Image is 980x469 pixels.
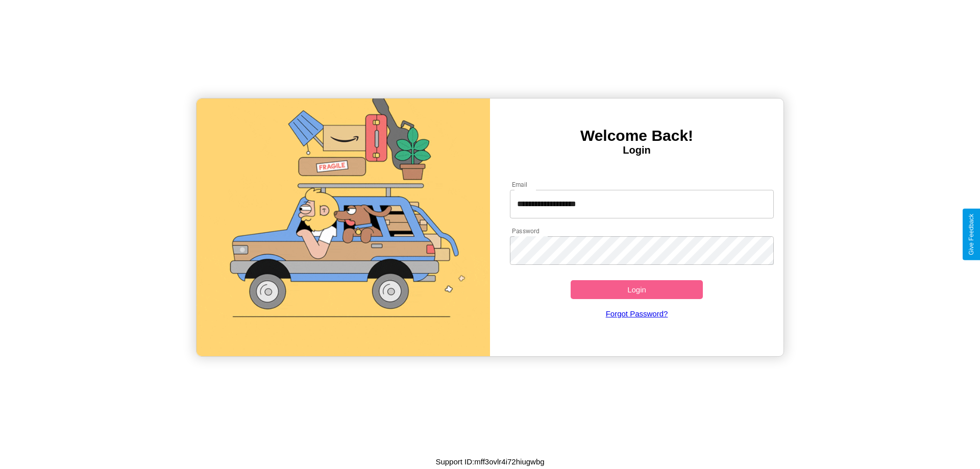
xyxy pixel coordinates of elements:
[197,98,490,356] img: gif
[512,180,528,189] label: Email
[435,455,544,468] p: Support ID: mff3ovlr4i72hiugwbg
[490,127,783,144] h3: Welcome Back!
[571,280,703,299] button: Login
[512,227,539,235] label: Password
[968,214,975,255] div: Give Feedback
[505,299,769,328] a: Forgot Password?
[490,144,783,156] h4: Login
